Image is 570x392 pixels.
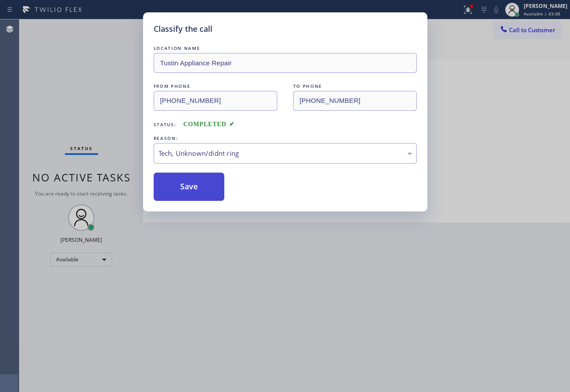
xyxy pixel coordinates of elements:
input: From phone [154,91,277,111]
div: Tech, Unknown/didnt ring [159,148,412,158]
span: Status: [154,121,177,128]
div: LOCATION NAME [154,44,417,53]
h5: Classify the call [154,23,212,35]
div: TO PHONE [293,82,417,91]
div: FROM PHONE [154,82,277,91]
span: COMPLETED [183,121,234,128]
button: Save [154,173,225,201]
div: REASON: [154,134,417,143]
input: To phone [293,91,417,111]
